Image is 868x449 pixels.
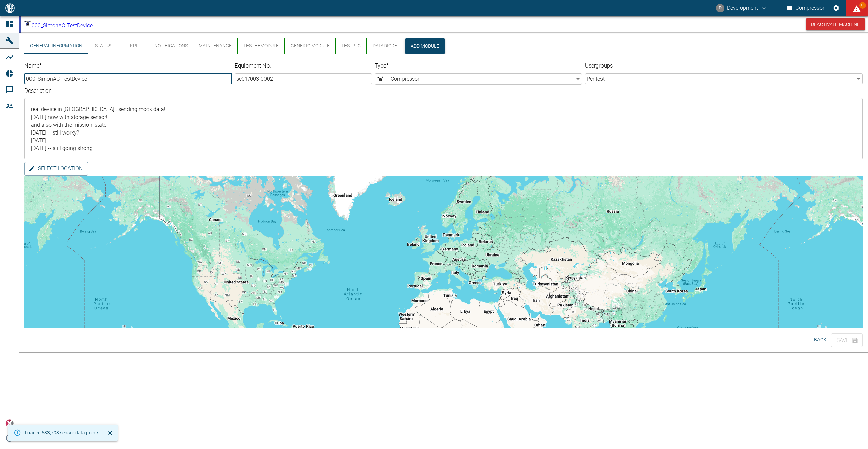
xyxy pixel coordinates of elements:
span: 000_SimonAC-TestDevice [32,22,93,29]
div: Loaded 633,793 sensor data points [25,427,99,439]
img: Xplore Logo [5,419,14,427]
button: dev@neaxplore.com [715,2,768,14]
button: DataDiode [366,38,402,54]
div: Pentest [585,73,863,84]
label: Usergroups [585,62,793,70]
input: Name [24,73,232,84]
button: General Information [24,38,88,54]
button: Compressor [786,2,826,14]
label: Equipment No. [235,62,338,70]
div: D [716,4,724,12]
span: Compressor [376,75,574,83]
button: Notifications [149,38,193,54]
input: Equipment No. [235,73,372,84]
button: TestHfModule [237,38,284,54]
span: 13 [859,2,866,9]
label: Name * [24,62,180,70]
button: Close [105,428,115,438]
label: Description [24,87,653,95]
button: generic module [284,38,335,54]
button: Back [809,333,831,346]
button: TestPlc [335,38,366,54]
label: Type * [375,62,530,70]
textarea: real device in [GEOGRAPHIC_DATA].. sending mock data! [DATE] now with storage sensor! and also wi... [29,104,858,154]
button: Maintenance [193,38,237,54]
button: Deactivate Machine [806,18,865,31]
button: Add Module [405,38,445,54]
img: logo [5,3,15,13]
button: Settings [830,2,842,14]
button: Status [88,38,118,54]
a: 000_SimonAC-TestDevice [23,22,93,29]
button: KPI [118,38,149,54]
button: Select location [24,162,88,176]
